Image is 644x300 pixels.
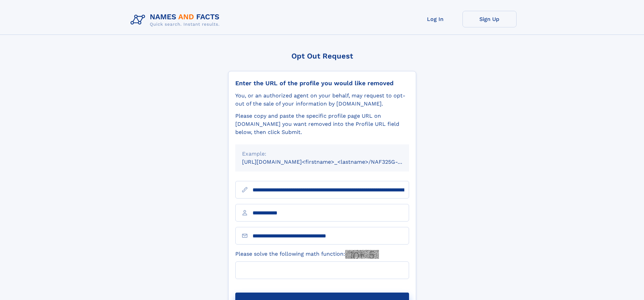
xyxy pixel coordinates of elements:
[462,11,517,27] a: Sign Up
[235,79,409,87] div: Enter the URL of the profile you would like removed
[235,92,409,108] div: You, or an authorized agent on your behalf, may request to opt-out of the sale of your informatio...
[408,11,462,27] a: Log In
[242,150,402,158] div: Example:
[242,159,422,165] small: [URL][DOMAIN_NAME]<firstname>_<lastname>/NAF325G-xxxxxxxx
[128,11,225,29] img: Logo Names and Facts
[235,250,379,259] label: Please solve the following math function:
[228,52,416,60] div: Opt Out Request
[235,112,409,136] div: Please copy and paste the specific profile page URL on [DOMAIN_NAME] you want removed into the Pr...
